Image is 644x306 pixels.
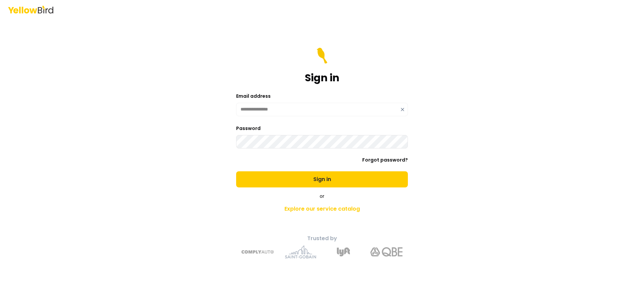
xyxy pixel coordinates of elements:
[305,72,339,84] h1: Sign in
[236,93,271,99] label: Email address
[236,171,408,187] button: Sign in
[236,125,261,132] label: Password
[204,234,440,243] p: Trusted by
[362,157,408,163] a: Forgot password?
[320,193,324,200] span: or
[204,202,440,216] a: Explore our service catalog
